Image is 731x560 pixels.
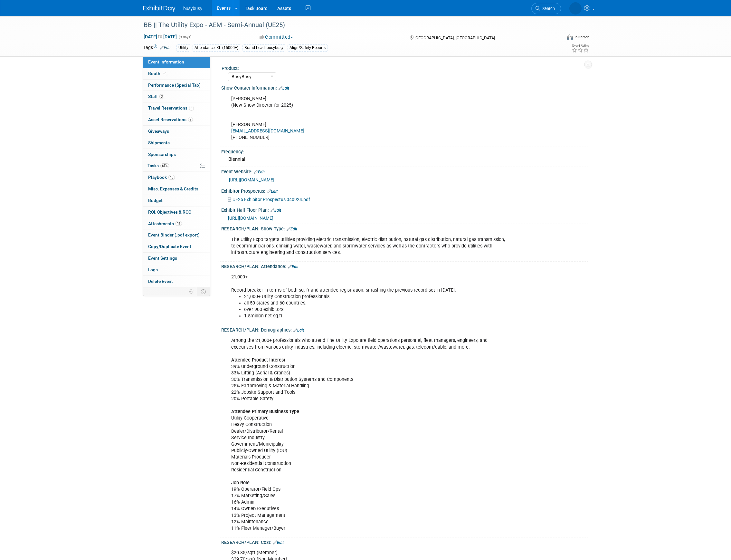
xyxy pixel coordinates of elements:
[188,117,193,122] span: 2
[143,229,210,241] a: Event Binder (.pdf export)
[143,207,210,218] a: ROI, Objectives & ROO
[231,357,285,363] b: Attendee Product Interest
[143,56,210,68] a: Event Information
[569,2,582,14] img: Braden Gillespie
[148,256,177,261] span: Event Settings
[244,306,513,313] li: over 900 exhibitors
[227,334,517,535] div: Among the 21,000+ professionals who attend The Utility Expo are field operations personnel, fleet...
[227,233,517,259] div: The Utility Expo targets utilities providing electric transmission, electric distribution, natura...
[143,102,210,114] a: Travel Reservations5
[244,313,513,319] li: 1.5million net sq.ft.
[221,224,588,232] div: RESEARCH/PLAN: Show Type:
[186,287,197,296] td: Personalize Event Tab Strip
[221,325,588,333] div: RESEARCH/PLAN: Demographics:
[257,34,296,41] button: Committed
[288,44,328,51] div: Align/Safety Reports
[193,44,240,51] div: Attendance: XL (15000+)
[226,154,583,164] div: Biennial
[163,72,166,75] i: Booth reservation complete
[271,208,281,213] a: Edit
[143,149,210,160] a: Sponsorships
[143,218,210,229] a: Attachments11
[148,232,200,237] span: Event Binder (.pdf export)
[143,160,210,171] a: Tasks61%
[148,94,164,99] span: Staff
[221,262,588,270] div: RESEARCH/PLAN: Attendance:
[143,126,210,137] a: Giveaways
[231,480,250,486] b: Job Role
[227,92,517,144] div: [PERSON_NAME] (New Show Director for 2025) [PERSON_NAME] [PHONE_NUMBER]
[143,44,171,52] td: Tags
[267,189,278,194] a: Edit
[273,540,284,545] a: Edit
[574,35,589,40] div: In-Person
[254,170,265,174] a: Edit
[143,91,210,102] a: Staff3
[176,221,182,226] span: 11
[148,198,163,203] span: Budget
[229,177,274,182] a: [URL][DOMAIN_NAME]
[148,129,169,134] span: Giveaways
[244,294,513,300] li: 21,000+ Utility Construction professionals
[143,183,210,195] a: Misc. Expenses & Credits
[183,6,202,11] span: busybusy
[228,197,310,202] a: UE25 Exhibitor Prospectus 040924.pdf
[148,59,184,64] span: Event Information
[160,45,171,50] a: Edit
[221,205,588,214] div: Exhibit Hall Floor Plan:
[221,83,588,92] div: Show Contact Information:
[143,264,210,275] a: Logs
[143,80,210,91] a: Performance (Special Tab)
[567,34,573,40] img: Format-Inperson.png
[178,35,192,39] span: (3 days)
[279,86,289,91] a: Edit
[143,5,176,12] img: ExhibitDay
[143,114,210,125] a: Asset Reservations2
[160,163,169,168] span: 61%
[221,147,588,155] div: Frequency:
[148,82,201,88] span: Performance (Special Tab)
[287,227,297,231] a: Edit
[143,195,210,206] a: Budget
[221,537,588,546] div: RESEARCH/PLAN: Cost:
[148,71,168,76] span: Booth
[228,216,273,221] a: [URL][DOMAIN_NAME]
[293,328,304,333] a: Edit
[168,175,175,180] span: 18
[143,241,210,252] a: Copy/Duplicate Event
[231,409,299,414] b: Attendee Primary Business Type
[148,209,191,215] span: ROI, Objectives & ROO
[148,186,198,191] span: Misc. Expenses & Credits
[197,287,210,296] td: Toggle Event Tabs
[176,44,190,51] div: Utility
[288,265,299,269] a: Edit
[523,34,589,43] div: Event Format
[221,167,588,175] div: Event Website:
[148,279,173,284] span: Delete Event
[148,140,170,145] span: Shipments
[231,128,304,134] a: [EMAIL_ADDRESS][DOMAIN_NAME]
[148,152,176,157] span: Sponsorships
[143,276,210,287] a: Delete Event
[540,6,555,11] span: Search
[572,44,589,47] div: Event Rating
[148,105,194,111] span: Travel Reservations
[141,19,551,31] div: BB || The Utility Expo - AEM - Semi-Annual (UE25)
[143,137,210,149] a: Shipments
[143,172,210,183] a: Playbook18
[222,63,585,72] div: Product:
[148,175,175,180] span: Playbook
[531,3,561,14] a: Search
[148,117,193,122] span: Asset Reservations
[147,163,169,168] span: Tasks
[244,300,513,306] li: all 50 states and 60 countries.
[242,44,285,51] div: Brand Lead: busybusy
[414,35,495,40] span: [GEOGRAPHIC_DATA], [GEOGRAPHIC_DATA]
[148,267,158,272] span: Logs
[221,186,588,195] div: Exhibitor Prospectus:
[143,34,177,40] span: [DATE] [DATE]
[189,106,194,111] span: 5
[143,253,210,264] a: Event Settings
[157,34,163,39] span: to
